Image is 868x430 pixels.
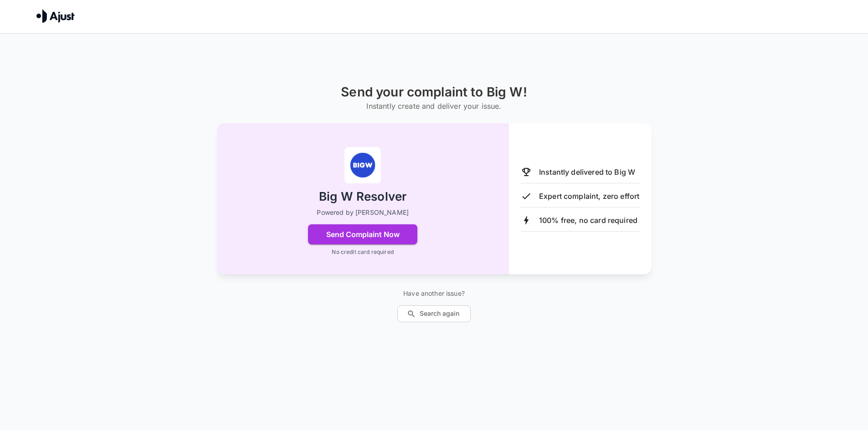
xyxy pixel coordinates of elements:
img: Ajust [36,9,75,23]
p: 100% free, no card required [539,215,637,226]
h1: Send your complaint to Big W! [341,85,527,100]
button: Send Complaint Now [308,224,417,244]
button: Search again [397,305,471,322]
img: Big W [344,147,381,183]
p: Expert complaint, zero effort [539,191,639,202]
h6: Instantly create and deliver your issue. [341,100,527,112]
p: Powered by [PERSON_NAME] [317,208,409,217]
p: Have another issue? [397,289,471,298]
p: Instantly delivered to Big W [539,167,635,177]
p: No credit card required [332,248,393,256]
h2: Big W Resolver [319,189,406,205]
